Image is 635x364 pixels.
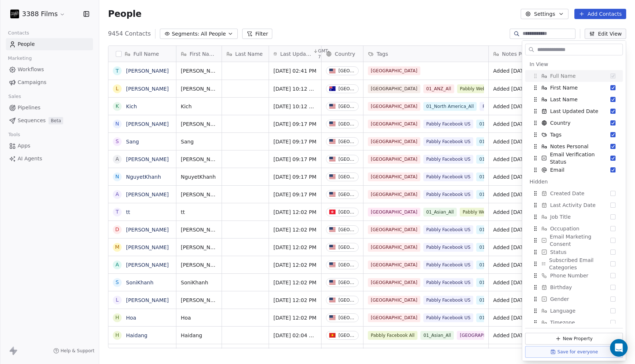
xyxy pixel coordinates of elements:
[126,332,147,338] a: Haidang
[525,281,623,293] div: Birthday
[115,243,119,251] div: M
[550,201,596,209] span: Last Activity Date
[115,331,119,339] div: H
[201,30,226,38] span: All People
[126,86,169,92] a: [PERSON_NAME]
[190,50,217,58] span: First Name
[525,94,623,105] div: Last Name
[116,67,119,75] div: T
[476,137,530,146] span: 01_North America_All
[322,46,363,62] div: Country
[368,137,420,146] span: [GEOGRAPHIC_DATA]
[181,103,217,110] span: Kich
[525,346,623,358] button: Save for everyone
[525,105,623,117] div: Last Updated Date
[6,76,93,88] a: Campaigns
[368,102,420,111] span: [GEOGRAPHIC_DATA]
[126,121,169,127] a: [PERSON_NAME]
[338,280,355,285] div: [GEOGRAPHIC_DATA]
[10,10,19,18] img: 3388Films_Logo_White.jpg
[476,313,530,322] span: 01_North America_All
[181,261,217,269] span: [PERSON_NAME]
[476,225,530,234] span: 01_North America_All
[181,208,217,216] span: tt
[181,191,217,198] span: [PERSON_NAME]
[368,243,420,252] span: [GEOGRAPHIC_DATA]
[368,296,420,305] span: [GEOGRAPHIC_DATA]
[476,243,530,252] span: 01_North America_All
[338,227,355,232] div: [GEOGRAPHIC_DATA]
[126,192,169,197] a: [PERSON_NAME]
[18,117,46,124] span: Sequences
[525,317,623,328] div: Timezone
[457,84,497,93] span: Pabbly Website
[6,102,93,114] a: Pipelines
[338,298,355,303] div: [GEOGRAPHIC_DATA]
[368,84,420,93] span: [GEOGRAPHIC_DATA]
[423,84,454,93] span: 01_ANZ_All
[493,332,552,339] span: Added [DATE]T16:03:09+0000 via Pabbly Connect, Location Country: [GEOGRAPHIC_DATA], Facebook Lead...
[550,272,588,279] span: Phone Number
[116,138,119,145] div: S
[525,234,623,246] div: Email Marketing Consent
[273,191,317,198] span: [DATE] 09:17 PM
[273,120,317,128] span: [DATE] 09:17 PM
[368,155,420,164] span: [GEOGRAPHIC_DATA]
[550,96,578,103] span: Last Name
[273,103,317,110] span: [DATE] 10:12 AM
[115,314,119,321] div: H
[338,104,355,109] div: [GEOGRAPHIC_DATA]
[116,279,119,286] div: S
[108,62,176,349] div: grid
[423,278,474,287] span: Pabbly Facebook US
[338,121,355,127] div: [GEOGRAPHIC_DATA]
[368,66,420,75] span: [GEOGRAPHIC_DATA]
[525,70,623,82] div: Full Name
[493,244,552,251] span: Added [DATE]T13:11:02+0000 via Pabbly Connect, Location Country: [GEOGRAPHIC_DATA], Facebook Lead...
[18,79,46,86] span: Campaigns
[550,131,562,138] span: Tags
[423,225,474,234] span: Pabbly Facebook US
[525,223,623,234] div: Occupation
[116,85,119,92] div: L
[525,188,623,199] div: Created Date
[108,29,151,38] span: 9454 Contacts
[493,314,552,321] span: Added [DATE]T06:14:51+0000 via Pabbly Connect, Location Country: [GEOGRAPHIC_DATA], Facebook Lead...
[273,279,317,286] span: [DATE] 12:02 PM
[368,349,405,357] span: 01_Europe_All
[423,296,474,305] span: Pabbly Facebook US
[525,164,623,176] div: Email
[550,213,571,221] span: Job Title
[550,151,610,165] span: Email Verification Status
[338,210,355,215] div: [GEOGRAPHIC_DATA]
[423,102,477,111] span: 01_North America_All
[493,279,552,286] span: Added [DATE]T04:09:13+0000 via Pabbly Connect, Location Country: [GEOGRAPHIC_DATA], Facebook Lead...
[493,226,552,233] span: Added [DATE]T17:32:52+0000 via Pabbly Connect, Location Country: [GEOGRAPHIC_DATA], Facebook Lead...
[550,143,588,150] span: Notes Personal
[525,211,623,223] div: Job Title
[525,270,623,281] div: Phone Number
[222,46,269,62] div: Last Name
[423,172,474,181] span: Pabbly Facebook US
[525,293,623,305] div: Gender
[476,155,530,164] span: 01_North America_All
[549,256,610,271] span: Subscribed Email Categories
[493,156,552,163] span: Added [DATE]T03:08:49+0000 via Pabbly Connect, Location Country: [GEOGRAPHIC_DATA], Facebook Lead...
[423,243,474,252] span: Pabbly Facebook US
[530,61,618,68] div: In View
[476,261,530,269] span: 01_North America_All
[368,278,420,287] span: [GEOGRAPHIC_DATA]
[377,50,388,58] span: Tags
[423,190,474,199] span: Pabbly Facebook US
[61,348,94,354] span: Help & Support
[126,227,169,233] a: [PERSON_NAME]
[273,332,317,339] span: [DATE] 02:04 AM
[181,332,217,339] span: Haidang
[338,245,355,250] div: [GEOGRAPHIC_DATA]
[126,209,130,215] a: tt
[493,296,552,304] span: Added [DATE]T23:59:41+0000 via Pabbly Connect, Location Country: [GEOGRAPHIC_DATA], Facebook Lead...
[423,120,474,128] span: Pabbly Facebook US
[338,139,355,144] div: [GEOGRAPHIC_DATA]
[476,278,530,287] span: 01_North America_All
[525,246,623,258] div: Status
